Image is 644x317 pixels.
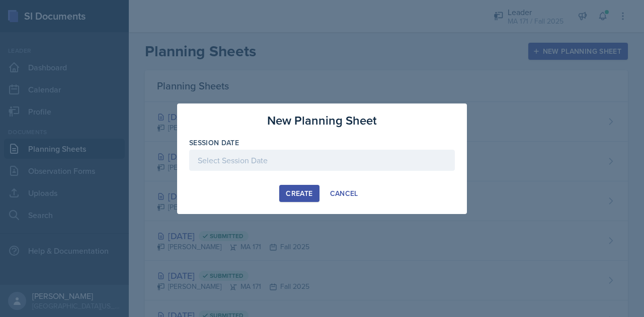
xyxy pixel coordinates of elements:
button: Create [279,185,319,202]
label: Session Date [189,138,239,148]
div: Cancel [330,189,358,197]
h3: New Planning Sheet [267,112,377,130]
div: Create [286,189,312,197]
button: Cancel [324,185,365,202]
